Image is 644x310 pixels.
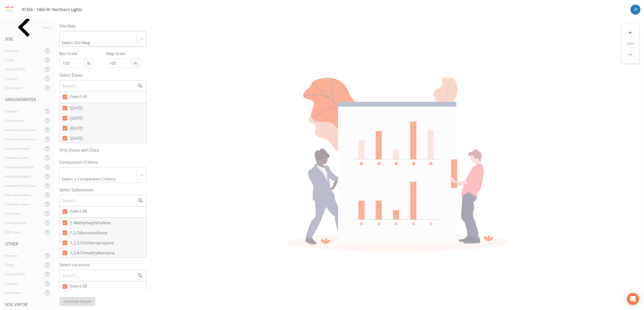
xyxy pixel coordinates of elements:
[621,41,639,46] div: 100 %
[627,293,639,305] div: Open Intercom Messenger
[59,187,147,193] label: Select Substances
[70,240,114,246] span: 1,2,3-Trichloropropane
[286,77,508,252] img: undraw_report_building_chart-e1PV7-8T.svg
[70,105,83,111] span: [DATE]
[70,283,87,289] span: Select All
[62,272,137,279] input: Search...
[70,94,87,99] span: Select All
[70,250,115,256] span: 1,2,4-Trimethylbenzene
[626,51,634,59] i: remove
[62,83,137,89] input: Search...
[22,7,82,13] div: 91356 - 1465 W. Northern Lights
[59,51,94,57] label: Box Scale
[59,159,147,165] label: Comparison Criteria
[70,135,83,141] span: [DATE]
[59,72,147,78] label: Select Dates
[70,208,87,214] span: Select All
[62,40,113,46] div: Select Site Map
[62,176,126,182] div: Select a Comparison Criteria
[131,59,140,68] span: %
[70,230,107,236] span: 1,2-Dibromoethane
[106,51,140,57] label: Map Scale
[59,262,147,268] label: Select Locations
[5,7,14,12] img: logo
[59,147,147,153] label: Only Dates with Data
[59,23,147,29] label: Site Map
[626,29,634,36] i: add
[62,197,137,204] input: Search...
[70,220,111,226] span: 1-Methylnaphthalene
[630,5,640,15] img: 41241ef155101aa6d92a04480b0d0000
[70,115,83,121] span: [DATE]
[84,59,94,68] span: %
[70,125,83,131] span: [DATE]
